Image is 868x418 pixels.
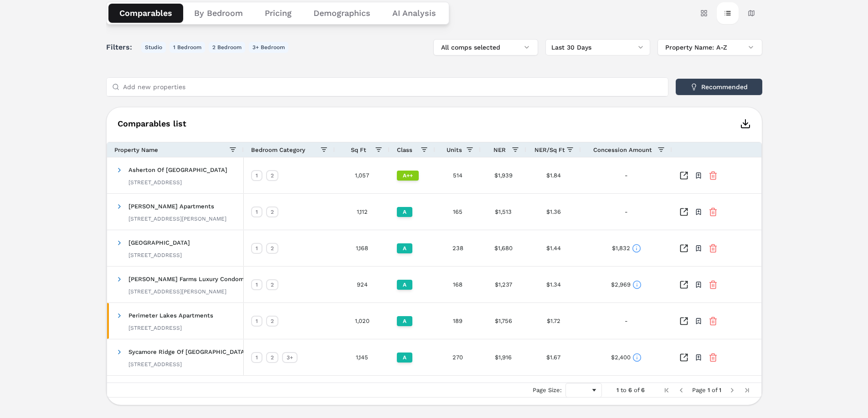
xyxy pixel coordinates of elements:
[303,4,381,23] button: Demographics
[616,387,619,393] span: 1
[266,206,278,217] div: 2
[397,207,412,217] div: A
[526,267,581,302] div: $1.34
[634,387,639,393] span: of
[266,279,278,290] div: 2
[251,243,262,254] div: 1
[641,387,645,393] span: 6
[526,230,581,266] div: $1.44
[397,171,419,181] div: A++
[266,170,278,181] div: 2
[435,339,481,375] div: 270
[692,387,706,393] span: Page
[335,230,390,266] div: 1,168
[435,194,481,230] div: 165
[593,146,652,153] span: Concession Amount
[447,146,462,153] span: Units
[625,312,628,330] div: -
[128,312,213,319] span: Perimeter Lakes Apartments
[397,316,412,326] div: A
[481,339,526,375] div: $1,916
[128,239,190,246] span: [GEOGRAPHIC_DATA]
[481,230,526,266] div: $1,680
[128,203,214,210] span: [PERSON_NAME] Apartments
[128,179,227,186] div: [STREET_ADDRESS]
[435,267,481,302] div: 168
[397,353,412,363] div: A
[743,387,750,394] div: Last Page
[526,157,581,193] div: $1.84
[251,352,262,363] div: 1
[249,42,288,53] button: 3+ Bedroom
[114,146,158,153] span: Property Name
[679,353,688,362] a: Inspect Comparables
[128,252,190,259] div: [STREET_ADDRESS]
[266,316,278,327] div: 2
[108,4,183,23] button: Comparables
[251,170,262,181] div: 1
[251,279,262,290] div: 1
[397,146,412,153] span: Class
[381,4,447,23] button: AI Analysis
[526,194,581,230] div: $1.36
[679,280,688,289] a: Inspect Comparables
[169,42,205,53] button: 1 Bedroom
[481,157,526,193] div: $1,939
[254,4,303,23] button: Pricing
[266,243,278,254] div: 2
[351,146,366,153] span: Sq Ft
[625,166,628,184] div: -
[128,348,247,355] span: Sycamore Ridge Of [GEOGRAPHIC_DATA]
[435,230,481,266] div: 238
[729,387,736,394] div: Next Page
[397,243,412,253] div: A
[663,387,670,394] div: First Page
[435,303,481,339] div: 189
[526,339,581,375] div: $1.67
[708,387,710,393] span: 1
[676,79,762,95] button: Recommended
[628,387,632,393] span: 6
[679,244,688,253] a: Inspect Comparables
[141,42,166,53] button: Studio
[534,146,565,153] span: NER/Sq Ft
[128,361,247,368] div: [STREET_ADDRESS]
[679,317,688,326] a: Inspect Comparables
[621,387,627,393] span: to
[282,352,298,363] div: 3+
[251,146,305,153] span: Bedroom Category
[712,387,717,393] span: of
[611,276,642,293] div: $2,969
[335,267,390,302] div: 924
[251,206,262,217] div: 1
[533,387,562,393] div: Page Size:
[526,303,581,339] div: $1.72
[123,78,663,96] input: Add new properties
[266,352,278,363] div: 2
[611,348,642,366] div: $2,400
[335,194,390,230] div: 1,112
[481,303,526,339] div: $1,756
[719,387,721,393] span: 1
[128,215,226,222] div: [STREET_ADDRESS][PERSON_NAME]
[335,339,390,375] div: 1,145
[493,146,506,153] span: NER
[128,276,264,282] span: [PERSON_NAME] Farms Luxury Condominiums
[481,267,526,302] div: $1,237
[565,383,602,398] div: Page Size
[106,42,138,53] span: Filters:
[625,203,628,221] div: -
[612,239,641,257] div: $1,832
[335,157,390,193] div: 1,057
[128,288,264,295] div: [STREET_ADDRESS][PERSON_NAME]
[678,387,685,394] div: Previous Page
[209,42,245,53] button: 2 Bedroom
[118,120,186,128] span: Comparables list
[183,4,254,23] button: By Bedroom
[128,324,213,332] div: [STREET_ADDRESS]
[397,280,412,290] div: A
[435,157,481,193] div: 514
[481,194,526,230] div: $1,513
[433,39,538,55] button: All comps selected
[679,171,688,180] a: Inspect Comparables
